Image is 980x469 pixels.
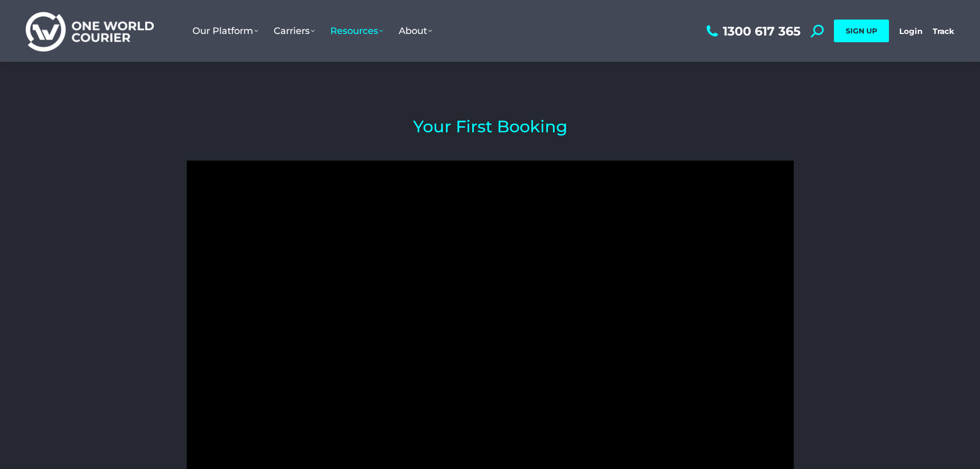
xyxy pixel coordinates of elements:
a: SIGN UP [834,20,889,42]
a: 1300 617 365 [704,25,800,38]
img: One World Courier [26,10,154,52]
a: Our Platform [185,15,266,47]
span: About [399,25,432,37]
span: Our Platform [192,25,258,37]
span: SIGN UP [846,26,877,36]
h2: Your First Booking [187,118,794,135]
a: Carriers [266,15,323,47]
a: About [391,15,440,47]
a: Resources [323,15,391,47]
a: Track [933,26,954,36]
span: Carriers [274,25,315,37]
span: Resources [330,25,383,37]
a: Login [899,26,922,36]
